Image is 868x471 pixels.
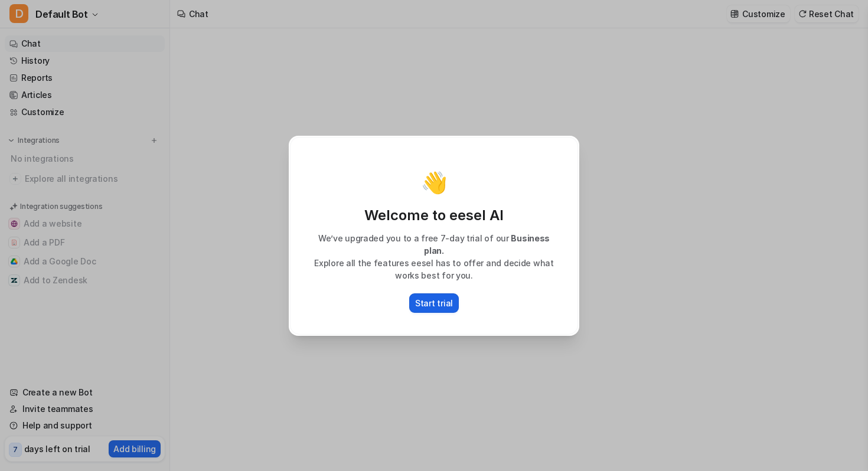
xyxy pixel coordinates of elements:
[421,171,448,194] p: 👋
[415,297,453,309] p: Start trial
[302,257,566,282] p: Explore all the features eesel has to offer and decide what works best for you.
[302,232,566,257] p: We’ve upgraded you to a free 7-day trial of our
[302,206,566,225] p: Welcome to eesel AI
[409,293,459,313] button: Start trial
